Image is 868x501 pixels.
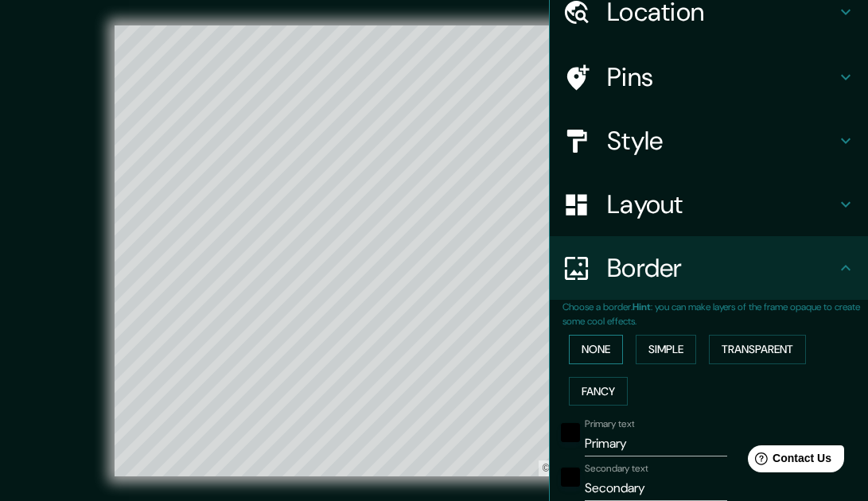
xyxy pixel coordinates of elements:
[636,335,696,364] button: Simple
[607,252,836,284] h4: Border
[562,300,868,328] p: Choose a border. : you can make layers of the frame opaque to create some cool effects.
[550,236,868,300] div: Border
[561,468,580,487] button: black
[561,423,580,442] button: black
[550,173,868,236] div: Layout
[585,417,634,431] label: Primary text
[607,61,836,93] h4: Pins
[543,463,586,474] a: Mapbox
[633,301,651,313] b: Hint
[569,335,623,364] button: None
[550,109,868,173] div: Style
[607,125,836,157] h4: Style
[550,45,868,109] div: Pins
[607,188,836,220] h4: Layout
[726,439,850,484] iframe: Help widget launcher
[569,377,628,406] button: Fancy
[585,462,648,476] label: Secondary text
[709,335,806,364] button: Transparent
